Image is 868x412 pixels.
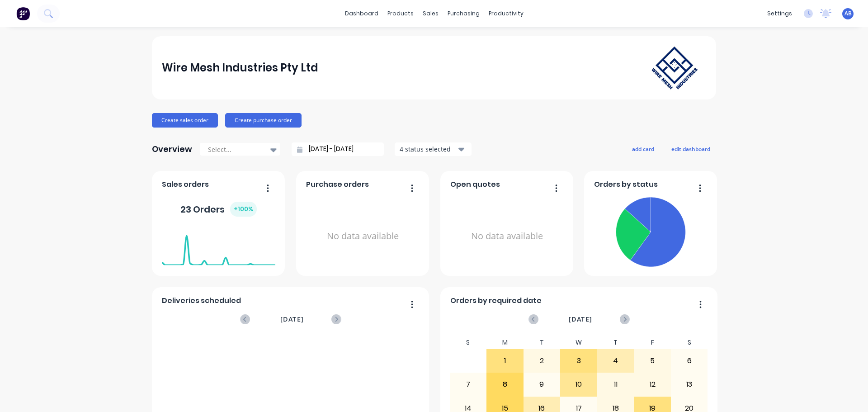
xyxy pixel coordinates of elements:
div: W [560,336,597,349]
div: purchasing [443,7,484,20]
div: + 100 % [230,202,257,217]
div: 2 [524,350,560,372]
img: Factory [16,7,30,20]
span: Sales orders [162,179,209,190]
span: AB [844,9,852,18]
div: 13 [671,373,708,396]
button: 4 status selected [395,142,472,156]
span: [DATE] [569,314,592,324]
div: 11 [598,373,634,396]
a: dashboard [340,7,383,20]
div: M [486,336,524,349]
div: No data available [450,194,564,279]
div: 1 [487,350,523,372]
div: 4 [598,350,634,372]
div: 8 [487,373,523,396]
div: products [383,7,418,20]
div: sales [418,7,443,20]
div: Wire Mesh Industries Pty Ltd [162,59,318,77]
button: edit dashboard [665,143,716,155]
div: 23 Orders [180,202,257,217]
img: Wire Mesh Industries Pty Ltd [643,38,706,98]
div: T [524,336,561,349]
button: Create sales order [152,113,218,128]
span: Purchase orders [306,179,369,190]
div: 12 [634,373,670,396]
div: F [634,336,671,349]
div: Overview [152,140,192,158]
button: add card [626,143,660,155]
div: settings [763,7,797,20]
div: S [671,336,708,349]
div: No data available [306,194,420,279]
div: 4 status selected [400,144,457,154]
span: Open quotes [450,179,500,190]
div: productivity [484,7,528,20]
div: 10 [561,373,597,396]
div: T [597,336,634,349]
div: S [450,336,487,349]
div: 5 [634,350,670,372]
div: 3 [561,350,597,372]
span: Orders by status [594,179,658,190]
button: Create purchase order [225,113,302,128]
div: 6 [671,350,708,372]
span: [DATE] [280,314,304,324]
span: Orders by required date [450,295,542,306]
div: 9 [524,373,560,396]
div: 7 [450,373,486,396]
